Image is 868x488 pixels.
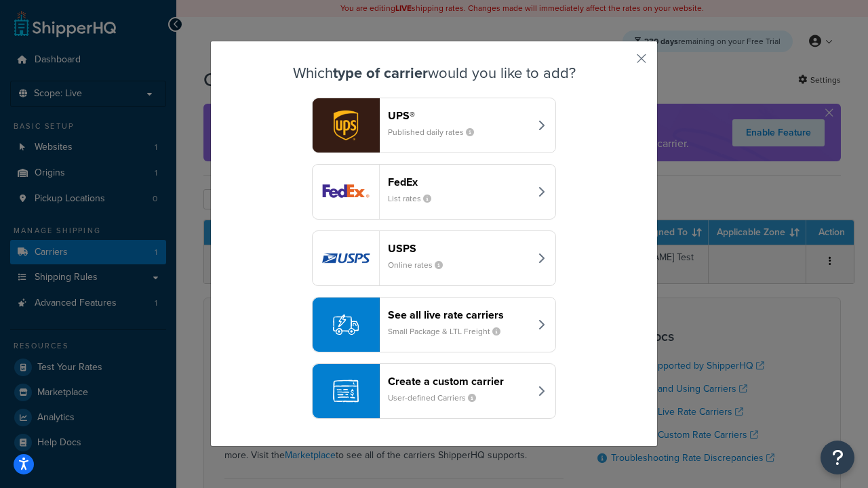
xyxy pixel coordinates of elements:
strong: type of carrier [333,62,428,84]
header: Create a custom carrier [388,375,530,388]
img: icon-carrier-liverate-becf4550.svg [333,312,359,338]
button: usps logoUSPSOnline rates [312,230,556,286]
button: See all live rate carriersSmall Package & LTL Freight [312,297,556,352]
small: User-defined Carriers [388,392,487,404]
img: icon-carrier-custom-c93b8a24.svg [333,378,359,404]
button: ups logoUPS®Published daily rates [312,98,556,153]
small: List rates [388,192,442,205]
button: fedEx logoFedExList rates [312,164,556,220]
header: See all live rate carriers [388,308,530,321]
header: USPS [388,242,530,255]
img: ups logo [313,98,379,152]
small: Small Package & LTL Freight [388,325,511,338]
img: fedEx logo [313,165,379,219]
h3: Which would you like to add? [245,65,623,81]
header: FedEx [388,176,530,188]
button: Create a custom carrierUser-defined Carriers [312,363,556,419]
header: UPS® [388,109,530,122]
small: Published daily rates [388,126,485,138]
img: usps logo [313,231,379,285]
small: Online rates [388,259,454,271]
button: Open Resource Center [821,441,854,474]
